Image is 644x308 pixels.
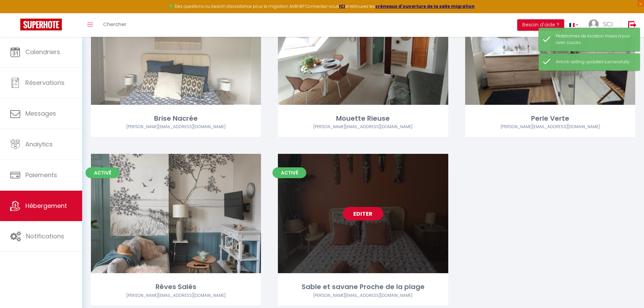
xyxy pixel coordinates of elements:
button: Besoin d'aide ? [517,19,564,31]
span: Activé [272,167,306,178]
div: Sable et savane Proche de la plage [278,282,448,292]
img: logout [628,21,637,29]
div: Perle Verte [465,113,635,124]
a: ICI [339,3,345,9]
img: Super Booking [20,19,62,30]
span: Chercher [103,21,126,28]
a: créneaux d'ouverture de la salle migration [375,3,475,9]
span: Notifications [26,232,64,240]
div: Mouette Rieuse [278,113,448,124]
span: Messages [25,109,56,118]
a: ... SCI [583,13,621,37]
iframe: Chat [615,278,639,303]
span: Réservations [25,78,65,87]
a: Chercher [98,13,132,37]
span: Hébergement [25,202,67,210]
div: Airbnb [465,124,635,130]
div: Plateformes de location mises à jour avec succès [556,33,633,46]
span: Paiements [25,171,57,179]
div: Airbnb [278,124,448,130]
img: ... [589,19,599,29]
span: Activé [86,167,119,178]
span: Analytics [25,140,53,148]
div: Airbnb [278,292,448,299]
div: Rêves Salés [91,282,261,292]
div: Airbnb [91,124,261,130]
span: Calendriers [25,48,60,56]
div: Airbnb [91,292,261,299]
a: Editer [343,207,383,220]
button: Ouvrir le widget de chat LiveChat [5,3,26,23]
span: SCI [603,20,613,28]
div: Brise Nacrée [91,113,261,124]
div: Airbnb setting updated successfully [556,59,633,65]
